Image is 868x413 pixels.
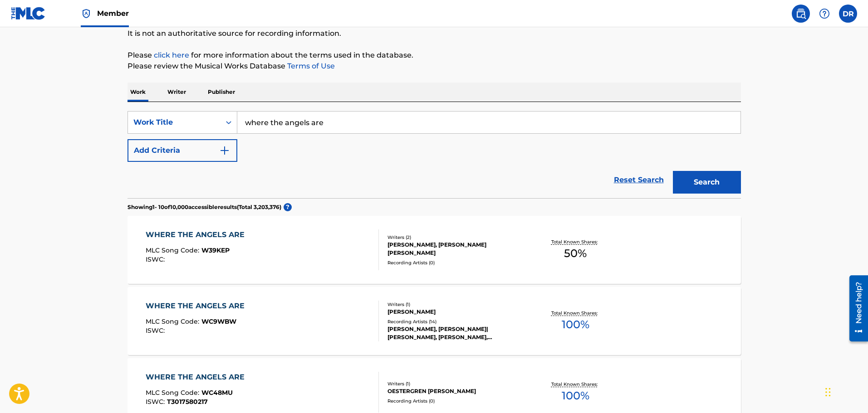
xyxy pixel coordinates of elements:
span: MLC Song Code : [146,317,201,326]
div: [PERSON_NAME], [PERSON_NAME]|[PERSON_NAME], [PERSON_NAME], [PERSON_NAME]|[PERSON_NAME] [387,325,525,341]
span: T3017580217 [167,398,208,406]
div: Recording Artists ( 0 ) [387,398,525,404]
form: Search Form [128,111,741,198]
p: Publisher [205,83,238,102]
div: [PERSON_NAME], [PERSON_NAME] [PERSON_NAME] [387,241,525,257]
div: OESTERGREN [PERSON_NAME] [387,387,525,395]
div: Writers ( 1 ) [387,301,525,308]
a: Reset Search [609,170,668,190]
span: W39KEP [201,246,230,254]
span: ? [284,203,292,211]
div: WHERE THE ANGELS ARE [146,229,249,240]
button: Search [673,171,741,194]
div: Writers ( 2 ) [387,234,525,241]
div: Writers ( 1 ) [387,380,525,387]
a: WHERE THE ANGELS AREMLC Song Code:W39KEPISWC:Writers (2)[PERSON_NAME], [PERSON_NAME] [PERSON_NAME... [128,216,741,284]
div: User Menu [839,5,857,23]
span: MLC Song Code : [146,246,201,254]
a: Terms of Use [285,62,335,70]
p: Writer [165,83,189,102]
div: [PERSON_NAME] [387,308,525,316]
iframe: Chat Widget [823,369,868,413]
p: Please review the Musical Works Database [128,61,741,72]
p: Work [128,83,148,102]
p: Please for more information about the terms used in the database. [128,50,741,61]
div: WHERE THE ANGELS ARE [146,301,249,311]
div: WHERE THE ANGELS ARE [146,372,249,383]
span: 100 % [562,316,589,333]
div: Help [815,5,834,23]
img: Top Rightsholder [81,8,92,19]
iframe: Resource Center [843,272,868,345]
div: Recording Artists ( 0 ) [387,259,525,266]
p: Total Known Shares: [551,381,600,388]
span: ISWC : [146,398,167,406]
span: ISWC : [146,255,167,263]
button: Add Criteria [128,139,237,162]
span: ISWC : [146,326,167,335]
div: Recording Artists ( 14 ) [387,318,525,325]
img: 9d2ae6d4665cec9f34b9.svg [219,145,230,156]
p: Showing 1 - 10 of 10,000 accessible results (Total 3,203,376 ) [128,203,281,211]
p: It is not an authoritative source for recording information. [128,28,741,39]
a: Public Search [792,5,810,23]
a: WHERE THE ANGELS AREMLC Song Code:WC9WBWISWC:Writers (1)[PERSON_NAME]Recording Artists (14)[PERSO... [128,287,741,355]
span: 100 % [562,388,589,404]
span: 50 % [564,245,587,262]
p: Total Known Shares: [551,238,600,245]
img: help [819,8,830,19]
p: Total Known Shares: [551,310,600,316]
div: Work Title [133,117,215,128]
a: click here [154,51,189,59]
img: search [795,8,806,19]
span: Member [97,8,129,19]
span: MLC Song Code : [146,389,201,397]
div: Drag [825,379,831,406]
span: WC9WBW [201,317,236,326]
img: MLC Logo [11,7,46,20]
span: WC48MU [201,389,233,397]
